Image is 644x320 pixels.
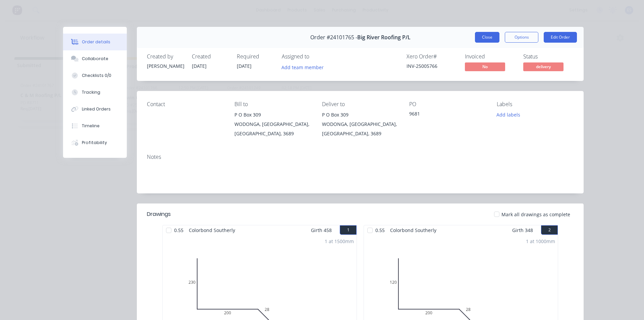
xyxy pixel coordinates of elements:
span: Colorbond Southerly [387,225,439,235]
div: P O Box 309 [322,110,399,120]
button: Tracking [63,84,127,101]
div: P O Box 309 [234,110,311,120]
span: [DATE] [237,63,252,69]
span: [DATE] [192,63,207,69]
div: Tracking [82,89,100,95]
div: 1 at 1500mm [325,238,354,245]
div: PO [409,101,486,107]
div: P O Box 309WODONGA, [GEOGRAPHIC_DATA], [GEOGRAPHIC_DATA], 3689 [322,110,399,138]
div: Contact [147,101,224,107]
div: Xero Order # [407,53,457,60]
div: Timeline [82,123,100,129]
button: Add team member [282,62,327,72]
span: Mark all drawings as complete [501,211,570,218]
span: Girth 348 [512,225,533,235]
div: Status [523,53,574,60]
div: WODONGA, [GEOGRAPHIC_DATA], [GEOGRAPHIC_DATA], 3689 [234,120,311,138]
span: Girth 458 [311,225,332,235]
button: Collaborate [63,50,127,67]
button: Add labels [493,110,524,119]
span: Big River Roofing P/L [357,34,411,41]
span: 0.55 [373,225,387,235]
button: Checklists 0/0 [63,67,127,84]
div: 9681 [409,110,486,120]
button: Profitability [63,134,127,151]
div: Invoiced [465,53,515,60]
div: Checklists 0/0 [82,73,111,79]
button: Order details [63,34,127,50]
button: Timeline [63,118,127,134]
span: delivery [523,62,563,71]
button: Options [505,32,538,43]
span: No [465,62,505,71]
div: WODONGA, [GEOGRAPHIC_DATA], [GEOGRAPHIC_DATA], 3689 [322,120,399,138]
button: Add team member [278,62,327,72]
button: delivery [523,62,563,73]
div: 1 at 1000mm [526,238,555,245]
div: Linked Orders [82,106,111,112]
div: INV-25005766 [407,62,457,70]
div: Bill to [234,101,311,107]
div: Collaborate [82,56,108,62]
div: Order details [82,39,110,45]
button: 1 [340,225,357,235]
div: Deliver to [322,101,399,107]
button: 2 [541,225,558,235]
button: Linked Orders [63,101,127,118]
div: Created [192,53,229,60]
span: 0.55 [171,225,186,235]
div: Created by [147,53,184,60]
div: [PERSON_NAME] [147,62,184,70]
div: Labels [497,101,574,107]
button: Close [475,32,499,43]
button: Edit Order [544,32,577,43]
div: Assigned to [282,53,349,60]
span: Colorbond Southerly [186,225,238,235]
span: Order #24101765 - [310,34,357,41]
div: Drawings [147,210,171,218]
div: Notes [147,154,574,160]
div: Profitability [82,140,107,146]
div: P O Box 309WODONGA, [GEOGRAPHIC_DATA], [GEOGRAPHIC_DATA], 3689 [234,110,311,138]
div: Required [237,53,274,60]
